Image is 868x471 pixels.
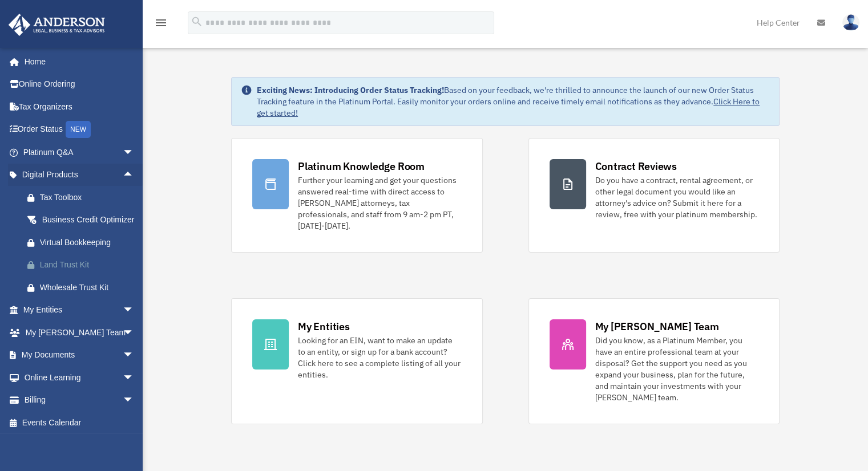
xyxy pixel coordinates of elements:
[8,50,146,73] a: Home
[528,138,780,253] a: Contract Reviews Do you have a contract, rental agreement, or other legal document you would like...
[257,84,770,119] div: Based on your feedback, we're thrilled to announce the launch of our new Order Status Tracking fe...
[123,344,146,367] span: arrow_drop_down
[595,335,758,403] div: Did you know, as a Platinum Member, you have an entire professional team at your disposal? Get th...
[8,95,151,118] a: Tax Organizers
[298,319,349,334] div: My Entities
[595,159,677,173] div: Contract Reviews
[154,20,168,30] a: menu
[595,174,758,220] div: Do you have a contract, rental agreement, or other legal document you would like an attorney's ad...
[257,85,444,95] strong: Exciting News: Introducing Order Status Tracking!
[123,366,146,389] span: arrow_drop_down
[8,164,151,186] a: Digital Productsarrow_drop_up
[595,319,719,334] div: My [PERSON_NAME] Team
[8,118,151,141] a: Order StatusNEW
[16,186,151,209] a: Tax Toolbox
[154,16,168,30] i: menu
[123,299,146,322] span: arrow_drop_down
[8,411,151,434] a: Events Calendar
[123,164,146,187] span: arrow_drop_up
[231,138,482,253] a: Platinum Knowledge Room Further your learning and get your questions answered real-time with dire...
[40,258,137,272] div: Land Trust Kit
[298,159,425,173] div: Platinum Knowledge Room
[16,276,151,299] a: Wholesale Trust Kit
[40,281,137,295] div: Wholesale Trust Kit
[123,321,146,344] span: arrow_drop_down
[257,96,760,118] a: Click Here to get started!
[528,298,780,424] a: My [PERSON_NAME] Team Did you know, as a Platinum Member, you have an entire professional team at...
[298,174,461,232] div: Further your learning and get your questions answered real-time with direct access to [PERSON_NAM...
[123,141,146,164] span: arrow_drop_down
[123,389,146,412] span: arrow_drop_down
[5,14,108,36] img: Anderson Advisors Platinum Portal
[8,321,151,344] a: My [PERSON_NAME] Teamarrow_drop_down
[40,213,137,227] div: Business Credit Optimizer
[16,209,151,232] a: Business Credit Optimizer
[298,335,461,380] div: Looking for an EIN, want to make an update to an entity, or sign up for a bank account? Click her...
[8,366,151,389] a: Online Learningarrow_drop_down
[16,231,151,254] a: Virtual Bookkeeping
[8,73,151,96] a: Online Ordering
[842,14,859,31] img: User Pic
[8,299,151,322] a: My Entitiesarrow_drop_down
[8,344,151,367] a: My Documentsarrow_drop_down
[40,235,137,250] div: Virtual Bookkeeping
[16,254,151,277] a: Land Trust Kit
[231,298,482,424] a: My Entities Looking for an EIN, want to make an update to an entity, or sign up for a bank accoun...
[191,15,203,28] i: search
[66,121,91,138] div: NEW
[8,141,151,164] a: Platinum Q&Aarrow_drop_down
[40,190,137,205] div: Tax Toolbox
[8,389,151,412] a: Billingarrow_drop_down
